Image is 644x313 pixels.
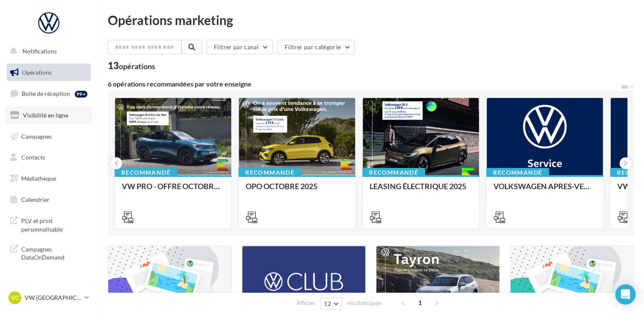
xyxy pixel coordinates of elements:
[21,154,45,161] span: Contacts
[486,168,549,177] div: Recommandé
[297,299,316,307] span: Afficher
[413,296,427,310] span: 1
[5,170,92,187] a: Médiathèque
[493,182,596,199] div: VOLKSWAGEN APRES-VENTE
[347,299,382,307] span: résultats/page
[122,182,224,199] div: VW PRO - OFFRE OCTOBRE 25
[75,91,87,98] div: 99+
[21,175,56,182] span: Médiathèque
[238,168,301,177] div: Recommandé
[119,62,155,70] div: opérations
[246,182,348,199] div: OPO OCTOBRE 2025
[5,240,92,265] a: Campagnes DataOnDemand
[21,196,50,203] span: Calendrier
[108,14,634,26] div: Opérations marketing
[22,90,70,97] span: Boîte de réception
[25,293,81,302] p: VW [GEOGRAPHIC_DATA]
[7,290,91,306] a: VC VW [GEOGRAPHIC_DATA]
[277,40,355,54] button: Filtrer par catégorie
[207,40,273,54] button: Filtrer par canal
[11,293,19,302] span: VC
[5,148,92,166] a: Contacts
[324,300,331,307] span: 12
[21,243,87,262] span: Campagnes DataOnDemand
[21,132,52,140] span: Campagnes
[5,42,89,60] button: Notifications
[5,191,92,209] a: Calendrier
[370,182,472,199] div: LEASING ÉLECTRIQUE 2025
[615,284,636,305] div: Open Intercom Messenger
[108,61,155,70] div: 13
[5,64,92,81] a: Opérations
[22,48,57,55] span: Notifications
[362,168,425,177] div: Recommandé
[5,84,92,103] a: Boîte de réception99+
[5,212,92,237] a: PLV et print personnalisable
[115,168,177,177] div: Recommandé
[320,298,342,310] button: 12
[22,69,52,76] span: Opérations
[5,106,92,124] a: Visibilité en ligne
[23,112,68,119] span: Visibilité en ligne
[21,215,87,233] span: PLV et print personnalisable
[5,128,92,145] a: Campagnes
[108,81,620,87] div: 6 opérations recommandées par votre enseigne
